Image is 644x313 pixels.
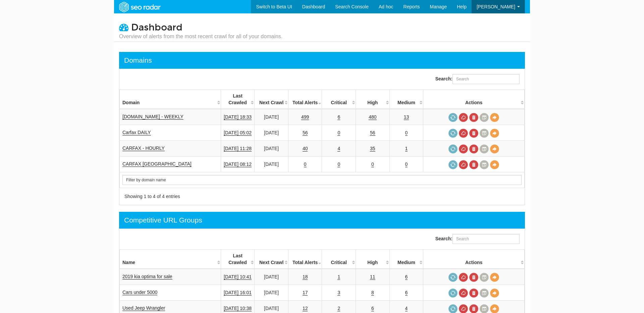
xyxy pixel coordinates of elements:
[303,146,308,151] a: 40
[370,130,375,136] a: 56
[303,130,308,136] a: 56
[435,74,520,84] label: Search:
[459,144,468,153] a: Cancel in-progress audit
[303,290,308,296] a: 17
[477,4,515,9] span: [PERSON_NAME]
[337,130,340,136] a: 0
[322,90,356,109] th: Critical: activate to sort column descending
[116,1,163,13] img: SEORadar
[255,285,288,301] td: [DATE]
[224,130,252,136] a: [DATE] 05:02
[322,250,356,269] th: Critical: activate to sort column descending
[423,250,525,269] th: Actions: activate to sort column ascending
[405,146,408,151] a: 1
[490,273,499,282] a: View Domain Overview
[303,306,308,311] a: 12
[405,290,408,296] a: 6
[255,156,288,172] td: [DATE]
[459,113,468,122] a: Cancel in-progress audit
[480,113,489,122] a: Crawl History
[301,114,309,120] a: 499
[459,289,468,298] a: Cancel in-progress audit
[224,306,252,311] a: [DATE] 10:38
[490,129,499,138] a: View Domain Overview
[337,114,340,120] a: 6
[469,129,478,138] a: Delete most recent audit
[405,306,408,311] a: 4
[337,306,340,311] a: 2
[459,160,468,169] a: Cancel in-progress audit
[255,109,288,125] td: [DATE]
[304,162,307,167] a: 0
[124,193,314,200] div: Showing 1 to 4 of 4 entries
[120,90,221,109] th: Domain: activate to sort column ascending
[480,289,489,298] a: Crawl History
[371,306,374,311] a: 6
[255,250,288,269] th: Next Crawl: activate to sort column descending
[371,290,374,296] a: 8
[423,90,525,109] th: Actions: activate to sort column ascending
[469,273,478,282] a: Delete most recent audit
[369,114,376,120] a: 480
[356,250,390,269] th: High: activate to sort column descending
[288,90,322,109] th: Total Alerts: activate to sort column ascending
[405,274,408,280] a: 6
[404,4,420,9] span: Reports
[379,4,393,9] span: Ad hoc
[490,113,499,122] a: View Domain Overview
[405,162,408,167] a: 0
[255,269,288,285] td: [DATE]
[469,289,478,298] a: Delete most recent audit
[122,114,183,120] a: [DOMAIN_NAME] - WEEKLY
[224,290,252,296] a: [DATE] 16:01
[124,215,202,225] div: Competitive URL Groups
[255,90,288,109] th: Next Crawl: activate to sort column descending
[224,162,252,167] a: [DATE] 08:12
[480,273,489,282] a: Crawl History
[480,144,489,153] a: Crawl History
[448,144,458,153] a: Request a crawl
[122,145,165,151] a: CARFAX - HOURLY
[337,274,340,280] a: 1
[452,74,520,84] input: Search:
[356,90,390,109] th: High: activate to sort column descending
[452,234,520,244] input: Search:
[255,125,288,141] td: [DATE]
[469,160,478,169] a: Delete most recent audit
[448,289,458,298] a: Request a crawl
[224,274,252,280] a: [DATE] 10:41
[389,250,423,269] th: Medium: activate to sort column descending
[224,114,252,120] a: [DATE] 18:33
[303,274,308,280] a: 18
[122,305,165,311] a: Used Jeep Wrangler
[224,146,252,151] a: [DATE] 11:28
[480,160,489,169] a: Crawl History
[490,160,499,169] a: View Domain Overview
[490,289,499,298] a: View Domain Overview
[405,130,408,136] a: 0
[448,129,458,138] a: Request a crawl
[457,4,467,9] span: Help
[119,22,128,32] i: 
[119,33,282,40] small: Overview of alerts from the most recent crawl for all of your domains.
[448,113,458,122] a: Request a crawl
[469,113,478,122] a: Delete most recent audit
[122,175,522,185] input: Search
[335,4,369,9] span: Search Console
[288,250,322,269] th: Total Alerts: activate to sort column ascending
[490,144,499,153] a: View Domain Overview
[459,129,468,138] a: Cancel in-progress audit
[459,273,468,282] a: Cancel in-progress audit
[404,114,409,120] a: 13
[124,55,152,65] div: Domains
[255,141,288,156] td: [DATE]
[389,90,423,109] th: Medium: activate to sort column descending
[469,144,478,153] a: Delete most recent audit
[221,250,255,269] th: Last Crawled: activate to sort column descending
[120,250,221,269] th: Name: activate to sort column ascending
[370,146,375,151] a: 35
[122,161,192,167] a: CARFAX [GEOGRAPHIC_DATA]
[122,274,172,279] a: 2019 kia optima for sale
[122,130,151,135] a: Carfax DAILY
[435,234,520,244] label: Search:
